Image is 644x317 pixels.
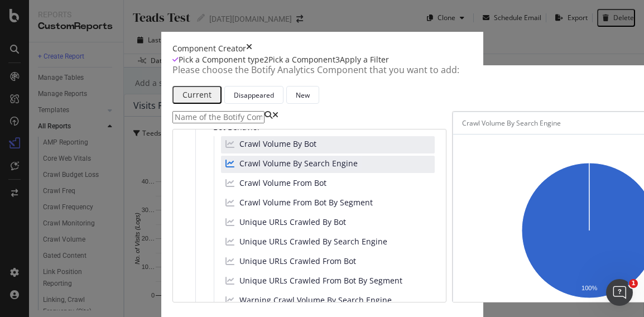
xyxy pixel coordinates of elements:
[172,86,222,104] button: Current
[172,43,246,54] div: Component Creator
[172,111,265,123] input: Name of the Botify Component
[264,54,268,65] div: 2
[239,256,356,267] span: Unique URLs Crawled From Bot
[239,197,373,208] span: Crawl Volume From Bot By Segment
[182,90,212,99] div: Current
[239,138,316,150] span: Crawl Volume By Bot
[629,279,638,288] span: 1
[335,54,340,65] div: 3
[239,295,392,306] span: Warning Crawl Volume By Search Engine
[246,43,252,54] div: times
[239,217,346,228] span: Unique URLs Crawled By Bot
[296,90,310,100] div: New
[286,86,319,104] button: New
[462,118,561,129] div: Crawl Volume By Search Engine
[239,158,358,169] span: Crawl Volume By Search Engine
[606,279,633,306] iframe: Intercom live chat
[340,54,389,65] div: Apply a Filter
[224,86,283,104] button: Disappeared
[239,177,326,189] span: Crawl Volume From Bot
[179,54,264,65] div: Pick a Component type
[234,90,274,100] div: Disappeared
[268,54,335,65] div: Pick a Component
[581,285,597,292] text: 100%
[239,236,387,247] span: Unique URLs Crawled By Search Engine
[239,275,402,286] span: Unique URLs Crawled From Bot By Segment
